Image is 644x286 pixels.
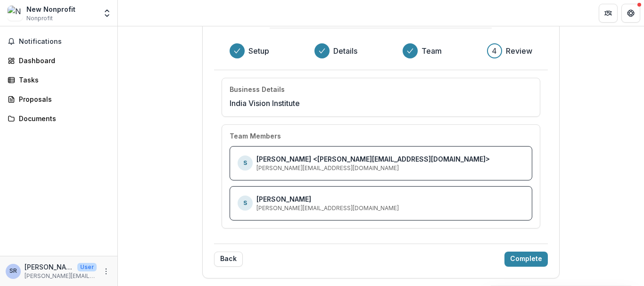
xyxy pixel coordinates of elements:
div: New Nonprofit [26,4,75,14]
h3: Team [421,45,442,57]
a: Documents [4,111,114,126]
div: Proposals [19,94,106,104]
h4: Team Members [230,132,281,140]
span: Nonprofit [26,14,53,23]
div: Tasks [19,75,106,85]
p: [PERSON_NAME][EMAIL_ADDRESS][DOMAIN_NAME] [25,272,97,280]
button: More [100,266,112,277]
button: Notifications [4,34,114,49]
a: Proposals [4,91,114,107]
p: [PERSON_NAME] [25,262,74,272]
p: [PERSON_NAME][EMAIL_ADDRESS][DOMAIN_NAME] [256,204,399,212]
a: Tasks [4,72,114,88]
div: Progress [230,43,532,58]
h3: Details [333,45,357,57]
h4: Business Details [230,86,285,94]
a: Dashboard [4,53,114,68]
p: User [77,263,97,271]
p: [PERSON_NAME][EMAIL_ADDRESS][DOMAIN_NAME] [256,164,399,172]
div: Dashboard [19,56,106,65]
div: 4 [492,45,497,57]
p: India Vision Institute [230,98,300,109]
img: New Nonprofit [8,6,23,21]
p: [PERSON_NAME] [256,194,311,204]
button: Back [214,252,243,267]
button: Partners [599,4,618,23]
h3: Review [506,45,532,57]
button: Get Help [621,4,640,23]
div: Documents [19,114,106,123]
p: S [243,159,247,167]
div: Shankar Raghavan [9,268,17,274]
span: Notifications [19,38,110,46]
h3: Setup [248,45,269,57]
p: [PERSON_NAME] <[PERSON_NAME][EMAIL_ADDRESS][DOMAIN_NAME]> [256,154,490,164]
p: S [243,199,247,207]
button: Open entity switcher [100,4,114,23]
button: Complete [504,252,548,267]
